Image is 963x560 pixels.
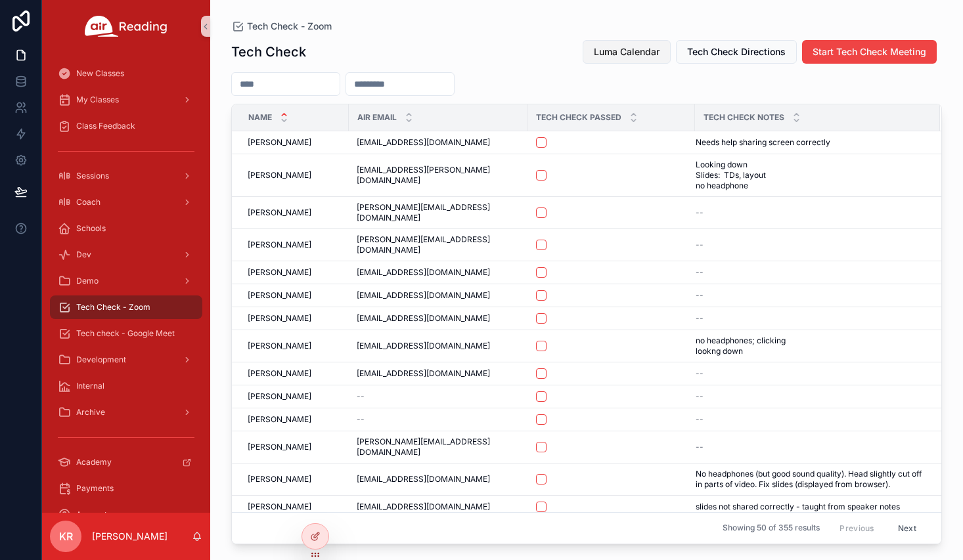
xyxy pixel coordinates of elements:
[85,16,168,37] img: App logo
[50,374,202,398] a: Internal
[76,328,175,339] span: Tech check - Google Meet
[696,414,704,425] span: --
[357,267,520,278] a: [EMAIL_ADDRESS][DOMAIN_NAME]
[76,171,109,181] span: Sessions
[50,400,202,424] a: Archive
[248,442,311,452] span: [PERSON_NAME]
[536,112,621,123] span: Tech Check Passed
[704,112,784,123] span: Tech Check Notes
[248,414,341,425] a: [PERSON_NAME]
[248,502,341,512] a: [PERSON_NAME]
[357,341,490,351] span: [EMAIL_ADDRESS][DOMAIN_NAME]
[696,391,924,402] a: --
[50,322,202,345] a: Tech check - Google Meet
[247,20,332,33] span: Tech Check - Zoom
[594,45,660,58] span: Luma Calendar
[696,502,924,512] a: slides not shared correctly - taught from speaker notes
[357,414,520,425] a: --
[248,170,311,181] span: [PERSON_NAME]
[76,95,119,105] span: My Classes
[248,207,341,218] a: [PERSON_NAME]
[76,355,126,365] span: Development
[357,502,520,512] a: [EMAIL_ADDRESS][DOMAIN_NAME]
[76,276,99,286] span: Demo
[76,381,104,391] span: Internal
[50,348,202,372] a: Development
[248,170,341,181] a: [PERSON_NAME]
[696,313,704,324] span: --
[696,368,924,379] a: --
[76,457,112,467] span: Academy
[76,249,91,260] span: Dev
[50,190,202,214] a: Coach
[696,335,924,356] a: no headphones; clicking lookng down
[248,442,341,452] a: [PERSON_NAME]
[813,45,926,58] span: Start Tech Check Meeting
[696,240,924,250] a: --
[696,267,924,278] a: --
[357,137,520,148] a: [EMAIL_ADDRESS][DOMAIN_NAME]
[696,160,924,191] a: Looking down Slides: TDs, layout no headphone
[357,391,520,402] a: --
[50,477,202,500] a: Payments
[76,121,135,131] span: Class Feedback
[696,137,924,148] a: Needs help sharing screen correctly
[357,234,520,255] a: [PERSON_NAME][EMAIL_ADDRESS][DOMAIN_NAME]
[357,391,365,402] span: --
[357,165,520,186] a: [EMAIL_ADDRESS][PERSON_NAME][DOMAIN_NAME]
[248,267,311,278] span: [PERSON_NAME]
[696,414,924,425] a: --
[696,160,872,191] span: Looking down Slides: TDs, layout no headphone
[696,469,924,490] a: No headphones (but good sound quality). Head slightly cut off in parts of video. Fix slides (disp...
[248,240,311,250] span: [PERSON_NAME]
[248,474,311,485] span: [PERSON_NAME]
[50,62,202,85] a: New Classes
[357,474,520,485] a: [EMAIL_ADDRESS][DOMAIN_NAME]
[357,437,520,458] a: [PERSON_NAME][EMAIL_ADDRESS][DOMAIN_NAME]
[76,483,114,494] span: Payments
[50,88,202,112] a: My Classes
[676,40,797,64] button: Tech Check Directions
[76,197,101,207] span: Coach
[357,368,490,379] span: [EMAIL_ADDRESS][DOMAIN_NAME]
[357,474,490,485] span: [EMAIL_ADDRESS][DOMAIN_NAME]
[50,295,202,319] a: Tech Check - Zoom
[231,20,332,33] a: Tech Check - Zoom
[42,53,210,513] div: scrollable content
[50,114,202,138] a: Class Feedback
[802,40,937,64] button: Start Tech Check Meeting
[696,313,924,324] a: --
[696,240,704,250] span: --
[696,290,924,301] a: --
[357,202,520,223] span: [PERSON_NAME][EMAIL_ADDRESS][DOMAIN_NAME]
[357,502,490,512] span: [EMAIL_ADDRESS][DOMAIN_NAME]
[696,391,704,402] span: --
[248,137,311,148] span: [PERSON_NAME]
[696,442,704,452] span: --
[696,207,924,218] a: --
[696,442,924,452] a: --
[723,523,820,534] span: Showing 50 of 355 results
[687,45,786,58] span: Tech Check Directions
[248,368,341,379] a: [PERSON_NAME]
[248,341,341,351] a: [PERSON_NAME]
[50,217,202,240] a: Schools
[357,313,520,324] a: [EMAIL_ADDRESS][DOMAIN_NAME]
[76,68,124,79] span: New Classes
[357,341,520,351] a: [EMAIL_ADDRESS][DOMAIN_NAME]
[248,368,311,379] span: [PERSON_NAME]
[696,267,704,278] span: --
[50,450,202,474] a: Academy
[248,112,272,123] span: Name
[248,267,341,278] a: [PERSON_NAME]
[696,137,830,148] span: Needs help sharing screen correctly
[357,414,365,425] span: --
[696,368,704,379] span: --
[76,302,150,312] span: Tech Check - Zoom
[248,391,311,402] span: [PERSON_NAME]
[50,243,202,267] a: Dev
[696,207,704,218] span: --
